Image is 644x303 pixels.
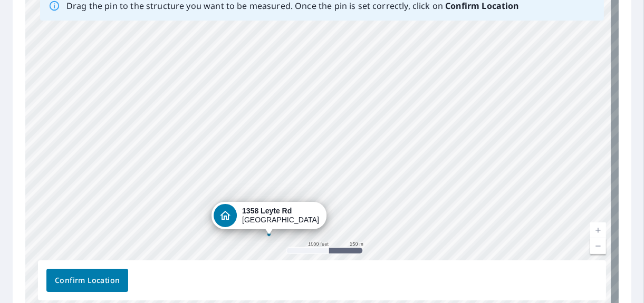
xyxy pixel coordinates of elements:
[212,202,326,234] div: Dropped pin, building 1, Residential property, 1358 Leyte Rd Ridgecrest, CA 93555
[55,274,120,287] span: Confirm Location
[46,269,128,292] button: Confirm Location
[242,207,292,215] strong: 1358 Leyte Rd
[590,238,606,254] a: Current Level 15, Zoom Out
[242,207,319,224] div: [GEOGRAPHIC_DATA]
[590,222,606,238] a: Current Level 15, Zoom In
